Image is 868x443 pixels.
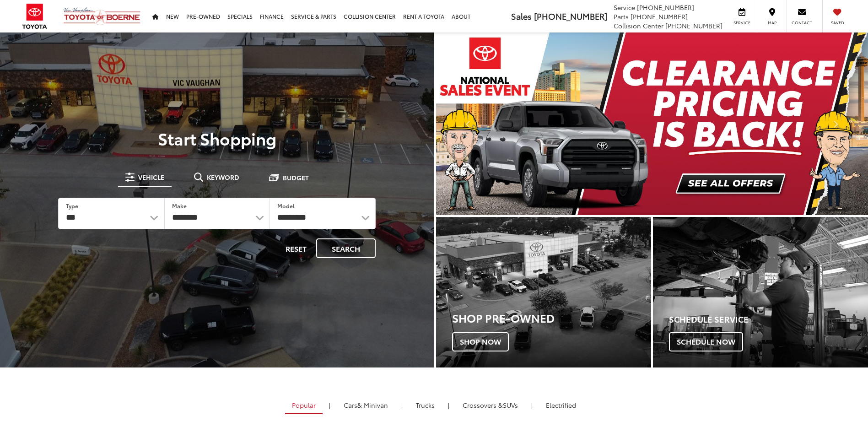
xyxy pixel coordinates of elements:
[637,3,694,12] span: [PHONE_NUMBER]
[327,400,333,410] li: |
[357,400,388,410] span: & Minivan
[285,397,323,414] a: Popular
[446,400,452,410] li: |
[63,7,141,26] img: Vic Vaughan Toyota of Boerne
[436,51,501,197] button: Click to view previous picture.
[539,397,583,413] a: Electrified
[614,21,663,30] span: Collision Center
[436,217,651,367] div: Toyota
[436,217,651,367] a: Shop Pre-Owned Shop Now
[511,10,532,22] span: Sales
[534,10,607,22] span: [PHONE_NUMBER]
[38,129,396,147] p: Start Shopping
[316,238,376,258] button: Search
[452,312,651,324] h3: Shop Pre-Owned
[337,397,395,413] a: Cars
[172,202,187,210] label: Make
[207,174,239,180] span: Keyword
[792,20,812,26] span: Contact
[669,332,743,351] span: Schedule Now
[732,20,752,26] span: Service
[456,397,525,413] a: SUVs
[614,12,629,21] span: Parts
[614,3,635,12] span: Service
[653,217,868,367] a: Schedule Service Schedule Now
[827,20,847,26] span: Saved
[653,217,868,367] div: Toyota
[283,174,309,181] span: Budget
[277,202,295,210] label: Model
[669,315,868,324] h4: Schedule Service
[452,332,509,351] span: Shop Now
[665,21,722,30] span: [PHONE_NUMBER]
[631,12,688,21] span: [PHONE_NUMBER]
[138,174,164,180] span: Vehicle
[762,20,782,26] span: Map
[278,238,314,258] button: Reset
[463,400,503,410] span: Crossovers &
[399,400,405,410] li: |
[409,397,442,413] a: Trucks
[803,51,868,197] button: Click to view next picture.
[529,400,535,410] li: |
[66,202,78,210] label: Type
